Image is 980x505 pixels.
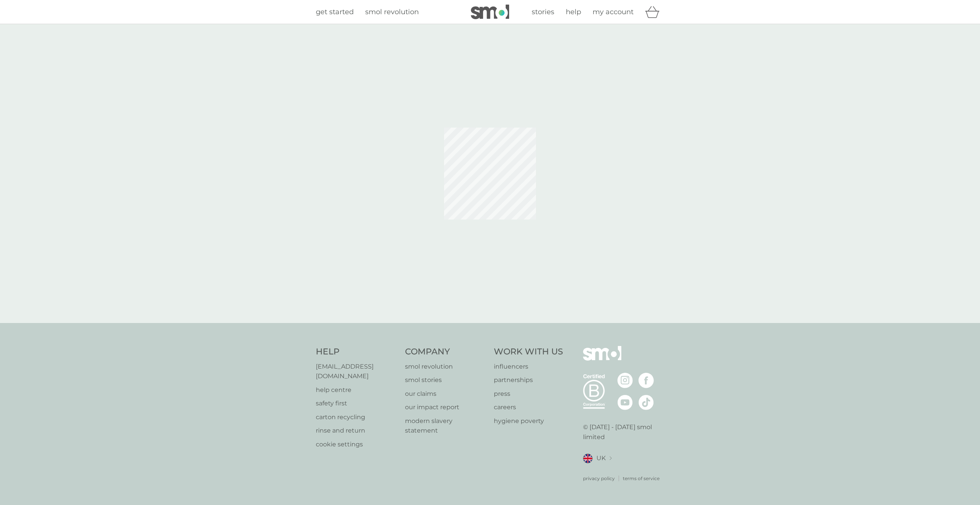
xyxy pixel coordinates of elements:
[365,8,419,16] span: smol revolution
[316,398,397,408] a: safety first
[593,8,634,16] span: my account
[316,426,397,436] a: rinse and return
[405,375,487,385] a: smol stories
[583,346,621,372] img: smol
[405,402,487,412] a: our impact report
[494,362,563,372] a: influencers
[609,456,612,461] img: select a new location
[494,402,563,412] a: careers
[617,373,633,388] img: visit the smol Instagram page
[316,7,354,18] a: get started
[583,422,665,442] p: © [DATE] - [DATE] smol limited
[471,5,509,19] img: smol
[617,395,633,410] img: visit the smol Youtube page
[316,385,397,395] a: help centre
[566,8,581,16] span: help
[316,362,397,381] a: [EMAIL_ADDRESS][DOMAIN_NAME]
[405,346,487,358] h4: Company
[316,439,397,449] a: cookie settings
[645,4,664,20] div: basket
[532,7,554,18] a: stories
[593,7,634,18] a: my account
[316,412,397,422] a: carton recycling
[639,373,654,388] img: visit the smol Facebook page
[316,346,397,358] h4: Help
[405,362,487,372] a: smol revolution
[365,7,419,18] a: smol revolution
[405,416,487,436] a: modern slavery statement
[494,389,563,399] a: press
[494,346,563,358] h4: Work With Us
[583,475,615,482] a: privacy policy
[583,454,593,463] img: UK flag
[532,8,554,16] span: stories
[596,453,606,463] span: UK
[405,389,487,399] a: our claims
[494,375,563,385] a: partnerships
[623,475,660,482] a: terms of service
[316,8,354,16] span: get started
[494,416,563,426] a: hygiene poverty
[566,7,581,18] a: help
[639,395,654,410] img: visit the smol Tiktok page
